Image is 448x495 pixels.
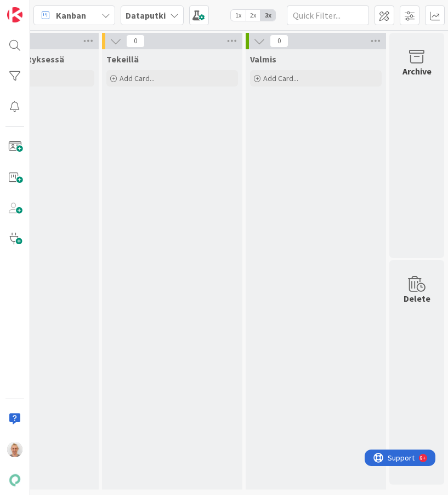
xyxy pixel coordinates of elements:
[287,5,369,25] input: Quick Filter...
[55,4,61,13] div: 9+
[7,7,22,22] img: Visit kanbanzone.com
[7,442,22,457] img: PM
[402,65,432,78] div: Archive
[126,10,166,21] b: Dataputki
[263,73,298,83] span: Add Card...
[23,2,50,15] span: Support
[7,473,22,488] img: avatar
[56,9,86,22] span: Kanban
[231,10,246,21] span: 1x
[250,54,276,65] span: Valmis
[126,34,145,48] span: 0
[404,292,430,305] div: Delete
[270,34,288,48] span: 0
[106,54,139,65] span: Tekeillä
[246,10,260,21] span: 2x
[260,10,275,21] span: 3x
[120,73,155,83] span: Add Card...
